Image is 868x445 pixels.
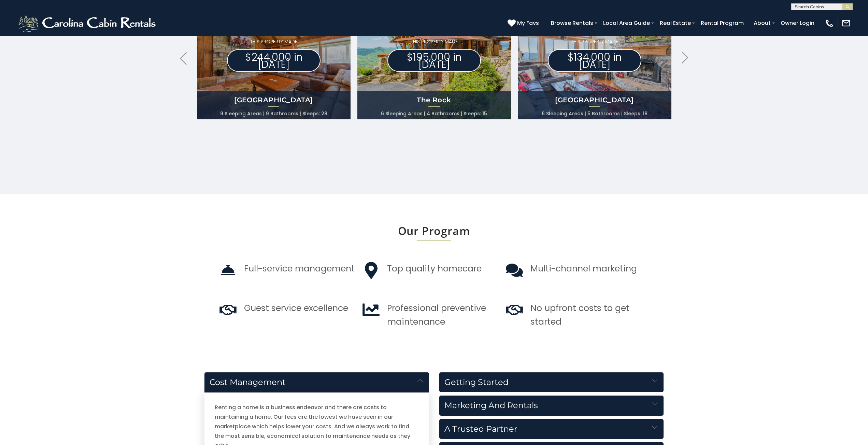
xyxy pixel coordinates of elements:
[652,425,657,430] img: down-arrow-card.svg
[244,301,348,315] p: Guest service excellence
[600,17,653,29] a: Local Area Guide
[542,109,586,118] li: 6 Sleeping Areas
[530,262,637,276] p: Multi-channel marketing
[508,19,541,28] a: My Favs
[227,38,321,45] p: THIS PROPERTY MADE
[652,378,657,383] img: down-arrow-card.svg
[464,109,487,118] li: Sleeps: 15
[548,38,641,45] p: THIS PROPERTY MADE
[204,372,429,392] h5: Cost Management
[387,49,481,72] p: $195,000 in [DATE]
[656,17,694,29] a: Real Estate
[302,109,327,118] li: Sleeps: 28
[548,49,641,72] p: $134,000 in [DATE]
[518,95,671,105] h4: [GEOGRAPHIC_DATA]
[227,49,321,72] p: $244,000 in [DATE]
[427,109,462,118] li: 4 Bathrooms
[825,18,834,28] img: phone-regular-white.png
[357,95,511,105] h4: The Rock
[750,17,774,29] a: About
[547,17,597,29] a: Browse Rentals
[219,225,649,237] h2: Our Program
[220,109,265,118] li: 9 Sleeping Areas
[266,109,301,118] li: 9 Bathrooms
[517,19,539,27] span: My Favs
[439,419,664,439] h5: A Trusted Partner
[697,17,747,29] a: Rental Program
[417,378,423,383] img: down-arrow-card.svg
[530,301,629,329] p: No upfront costs to get started
[387,301,486,329] p: Professional preventive maintenance
[17,13,159,33] img: White-1-2.png
[652,401,657,406] img: down-arrow-card.svg
[841,18,851,28] img: mail-regular-white.png
[387,262,482,276] p: Top quality homecare
[587,109,623,118] li: 5 Bathrooms
[381,109,425,118] li: 6 Sleeping Areas
[777,17,818,29] a: Owner Login
[439,372,664,392] h5: Getting Started
[624,109,648,118] li: Sleeps: 18
[439,396,664,415] h5: Marketing and Rentals
[244,262,355,276] p: Full-service management
[197,95,351,105] h4: [GEOGRAPHIC_DATA]
[387,38,481,45] p: THIS PROPERTY MADE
